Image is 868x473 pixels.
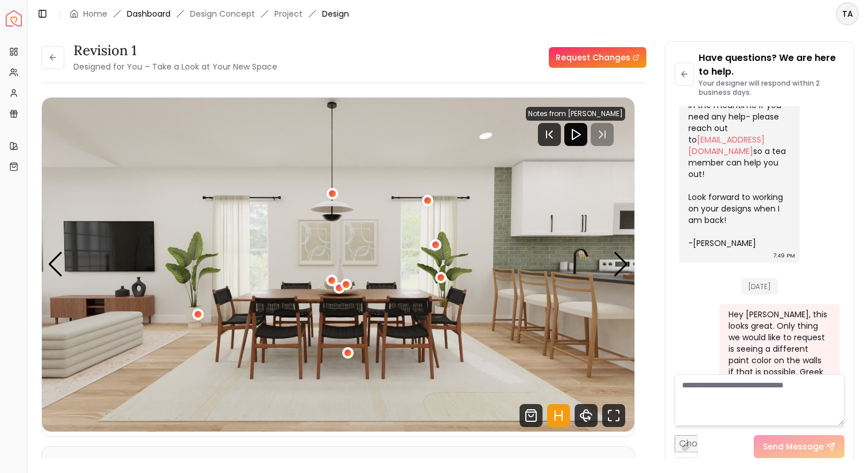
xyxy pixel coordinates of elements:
[699,79,844,97] p: Your designer will respond within 2 business days.
[837,3,858,24] span: TA
[73,61,277,72] small: Designed for You – Take a Look at Your New Space
[836,2,859,25] button: TA
[547,404,570,427] svg: Hotspots Toggle
[538,123,561,146] svg: Previous Track
[549,47,646,68] a: Request Changes
[274,8,303,20] a: Project
[73,41,277,60] h3: Revision 1
[575,404,598,427] svg: 360 View
[42,98,634,432] div: 1 / 6
[69,8,349,20] nav: breadcrumb
[741,278,778,295] span: [DATE]
[699,51,844,79] p: Have questions? We are here to help.
[42,98,634,432] img: Design Render 1
[190,8,255,20] li: Design Concept
[48,252,63,277] div: Previous slide
[569,128,583,141] svg: Play
[127,8,170,20] a: Dashboard
[520,404,542,427] svg: Shop Products from this design
[728,309,828,389] div: Hey [PERSON_NAME], this looks great. Only thing we would like to request is seeing a different pa...
[6,10,22,26] img: Spacejoy Logo
[83,8,107,20] a: Home
[602,404,625,427] svg: Fullscreen
[42,98,634,432] div: Carousel
[6,10,22,26] a: Spacejoy
[773,250,795,262] div: 7:49 PM
[688,134,765,157] a: [EMAIL_ADDRESS][DOMAIN_NAME]
[613,252,629,277] div: Next slide
[526,107,625,121] div: Notes from [PERSON_NAME]
[322,8,349,20] span: Design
